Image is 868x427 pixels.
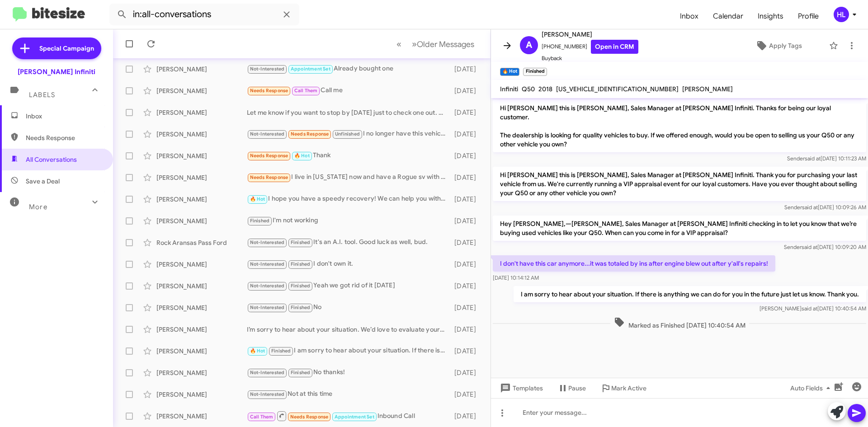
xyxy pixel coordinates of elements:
[109,4,299,25] input: Search
[673,3,706,29] a: Inbox
[450,260,483,269] div: [DATE]
[250,414,274,420] span: Call Them
[26,133,103,142] span: Needs Response
[791,3,826,29] a: Profile
[450,303,483,312] div: [DATE]
[450,151,483,160] div: [DATE]
[450,65,483,74] div: [DATE]
[593,380,654,396] button: Mark Active
[250,370,285,375] span: Not-Interested
[247,259,450,269] div: I don't own it.
[156,151,247,160] div: [PERSON_NAME]
[294,88,318,94] span: Call Them
[450,108,483,117] div: [DATE]
[542,54,638,63] span: Buyback
[450,325,483,334] div: [DATE]
[291,261,311,267] span: Finished
[500,85,518,93] span: Infiniti
[290,414,329,420] span: Needs Response
[250,348,265,354] span: 🔥 Hot
[247,410,450,422] div: Inbound Call
[250,261,285,267] span: Not-Interested
[291,283,311,289] span: Finished
[732,38,825,54] button: Apply Tags
[156,260,247,269] div: [PERSON_NAME]
[491,380,550,396] button: Templates
[247,346,450,356] div: I am sorry to hear about your situation. If there is anything we can do for you in the future jus...
[550,380,593,396] button: Pause
[250,391,285,397] span: Not-Interested
[12,38,101,59] a: Special Campaign
[769,38,802,54] span: Apply Tags
[802,244,817,250] span: said at
[250,131,285,137] span: Not-Interested
[542,29,638,40] span: [PERSON_NAME]
[26,177,60,186] span: Save a Deal
[514,286,866,302] p: I am sorry to hear about your situation. If there is anything we can do for you in the future jus...
[802,204,818,211] span: said at
[250,305,285,310] span: Not-Interested
[156,65,247,74] div: [PERSON_NAME]
[498,380,543,396] span: Templates
[156,347,247,356] div: [PERSON_NAME]
[392,35,480,53] nav: Page navigation example
[250,88,288,94] span: Needs Response
[450,130,483,139] div: [DATE]
[247,237,450,248] div: It's an A.I. tool. Good luck as well, bud.
[759,305,866,312] span: [PERSON_NAME] [DATE] 10:40:54 AM
[522,85,535,93] span: Q50
[450,282,483,291] div: [DATE]
[783,380,841,396] button: Auto Fields
[247,172,450,183] div: I live in [US_STATE] now and have a Rogue sv with 40, 000 miles,2023. I don't think we could both...
[156,173,247,182] div: [PERSON_NAME]
[247,85,450,96] div: Call me
[450,195,483,204] div: [DATE]
[250,218,270,224] span: Finished
[493,100,866,152] p: Hi [PERSON_NAME] this is [PERSON_NAME], Sales Manager at [PERSON_NAME] Infiniti. Thanks for being...
[250,239,285,245] span: Not-Interested
[247,108,450,117] div: Let me know if you want to stop by [DATE] just to check one out. Have a good evening!
[450,412,483,421] div: [DATE]
[526,38,532,52] span: A
[156,130,247,139] div: [PERSON_NAME]
[291,66,330,72] span: Appointment Set
[39,44,94,53] span: Special Campaign
[291,305,311,310] span: Finished
[493,216,866,241] p: Hey [PERSON_NAME],—[PERSON_NAME], Sales Manager at [PERSON_NAME] Infiniti checking in to let you ...
[250,196,265,202] span: 🔥 Hot
[247,216,450,226] div: I'm not working
[247,325,450,334] div: I’m sorry to hear about your situation. We’d love to evaluate your QX80 and discuss options for s...
[247,129,450,139] div: I no longer have this vehicle.
[682,85,733,93] span: [PERSON_NAME]
[450,173,483,182] div: [DATE]
[784,244,866,250] span: Sender [DATE] 10:09:20 AM
[706,3,750,29] a: Calendar
[493,274,539,281] span: [DATE] 10:14:12 AM
[291,239,311,245] span: Finished
[156,325,247,334] div: [PERSON_NAME]
[156,216,247,225] div: [PERSON_NAME]
[391,35,407,53] button: Previous
[542,40,638,54] span: [PHONE_NUMBER]
[29,91,55,99] span: Labels
[247,64,450,74] div: Already bought one
[790,380,834,396] span: Auto Fields
[250,153,288,159] span: Needs Response
[611,380,646,396] span: Mark Active
[396,38,401,50] span: «
[247,194,450,204] div: I hope you have a speedy recovery! We can help you with the process over the phone or arrange a v...
[450,347,483,356] div: [DATE]
[538,85,552,93] span: 2018
[450,216,483,225] div: [DATE]
[156,86,247,95] div: [PERSON_NAME]
[335,414,374,420] span: Appointment Set
[247,389,450,399] div: Not at this time
[750,3,791,29] a: Insights
[610,317,749,330] span: Marked as Finished [DATE] 10:40:54 AM
[250,283,285,289] span: Not-Interested
[291,370,311,375] span: Finished
[417,39,474,49] span: Older Messages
